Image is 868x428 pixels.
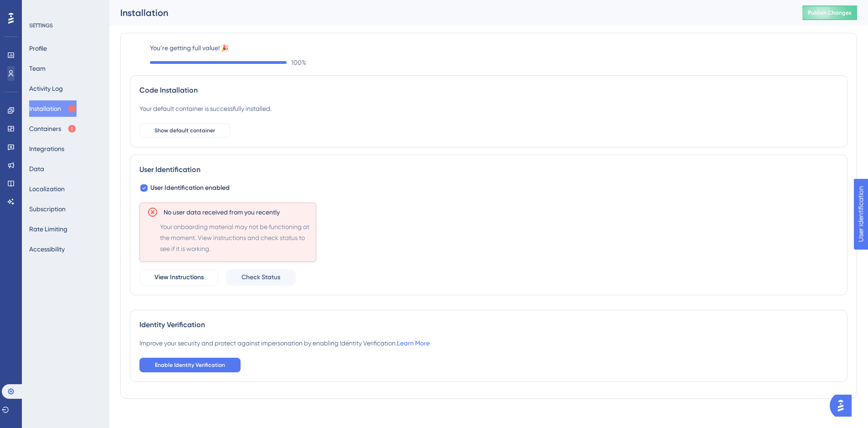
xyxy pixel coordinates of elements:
button: Installation [29,100,77,117]
button: Publish Changes [802,5,857,20]
button: Team [29,60,46,77]
button: Enable Identity Verification [139,358,241,372]
span: View Instructions [154,272,204,283]
span: Check Status [241,272,280,283]
span: 100 % [291,57,306,68]
button: Subscription [29,201,66,217]
button: Containers [29,120,77,137]
span: No user data received from you recently [164,207,280,218]
button: Data [29,161,44,177]
button: Profile [29,40,47,57]
button: Integrations [29,141,64,157]
span: Publish Changes [808,9,852,16]
div: Identity Verification [139,319,838,330]
label: You’re getting full value! 🎉 [150,42,847,53]
div: Improve your security and protect against impersonation by enabling Identity Verification. [139,338,430,349]
button: Rate Limiting [29,221,67,237]
button: Accessibility [29,241,65,257]
span: Show default container [154,127,215,134]
span: User Identification [7,2,63,13]
span: User Identification enabled [150,183,230,193]
iframe: UserGuiding AI Assistant Launcher [830,392,857,419]
div: User Identification [139,164,838,175]
div: Code Installation [139,85,838,96]
span: Your onboarding material may not be functioning at the moment. View instructions and check status... [160,221,312,254]
div: Your default container is successfully installed. [139,103,272,114]
div: SETTINGS [29,22,103,29]
button: Show default container [139,123,230,138]
button: Activity Log [29,80,63,97]
span: Enable Identity Verification [155,361,225,369]
button: Check Status [226,269,296,286]
div: Installation [120,6,780,19]
button: Localization [29,181,65,197]
button: View Instructions [139,269,219,286]
a: Learn More [397,339,430,347]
